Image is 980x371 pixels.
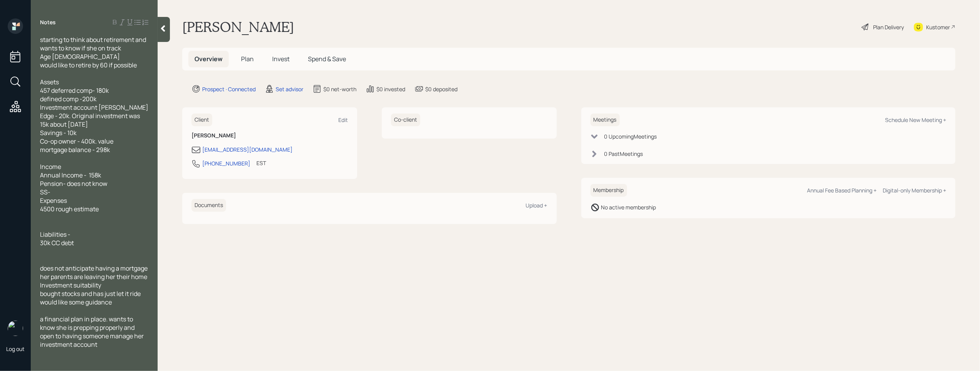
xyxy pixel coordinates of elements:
[591,184,627,197] h6: Membership
[40,78,59,86] span: Assets
[807,187,877,194] div: Annual Fee Based Planning +
[272,55,290,63] span: Invest
[40,188,50,196] span: SS-
[873,23,904,31] div: Plan Delivery
[308,55,346,63] span: Spend & Save
[8,321,23,336] img: retirable_logo.png
[191,199,226,212] h6: Documents
[202,145,293,154] div: [EMAIL_ADDRESS][DOMAIN_NAME]
[40,18,56,26] label: Notes
[338,116,348,124] div: Edit
[604,132,657,140] div: 0 Upcoming Meeting s
[40,145,110,154] span: mortgage balance - 298k
[40,35,147,52] span: starting to think about retirement and wants to know if she on track
[40,86,109,95] span: 457 deferred comp- 180k
[926,23,950,31] div: Kustomer
[526,202,547,209] div: Upload +
[256,159,266,167] div: EST
[40,315,145,349] span: a financial plan in place. wants to know she is prepping properly and open to having someone mana...
[885,116,946,124] div: Schedule New Meeting +
[191,114,212,126] h6: Client
[40,95,97,103] span: defined comp -200k
[323,85,356,93] div: $0 net-worth
[425,85,458,93] div: $0 deposited
[241,55,254,63] span: Plan
[40,103,150,129] span: Investment account [PERSON_NAME] Edge - 20k. Original investment was 15k about [DATE]
[601,203,656,211] div: No active membership
[391,114,420,126] h6: Co-client
[40,230,70,239] span: Liabilities -
[591,114,620,126] h6: Meetings
[195,55,223,63] span: Overview
[40,264,149,281] span: does not anticipate having a mortgage her parents are leaving her their home
[182,18,294,35] h1: [PERSON_NAME]
[883,187,946,194] div: Digital-only Membership +
[202,85,256,93] div: Prospect · Connected
[40,52,120,61] span: Age [DEMOGRAPHIC_DATA]
[191,132,348,139] h6: [PERSON_NAME]
[40,162,61,171] span: Income
[40,205,99,213] span: 4500 rough estimate
[40,129,77,137] span: Savings - 10k
[40,289,142,306] span: bought stocks and has just let it ride would like some guidance
[202,159,250,167] div: [PHONE_NUMBER]
[276,85,303,93] div: Set advisor
[604,150,643,158] div: 0 Past Meeting s
[40,137,113,145] span: Co-op owner - 400k. value
[40,281,101,289] span: Investment suitability
[40,196,67,205] span: Expenses
[40,179,107,188] span: Pension- does not know
[40,239,74,247] span: 30k CC debt
[40,61,137,69] span: would like to retire by 60 if possible
[40,171,101,179] span: Annual Income - 158k
[376,85,405,93] div: $0 invested
[6,345,25,353] div: Log out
